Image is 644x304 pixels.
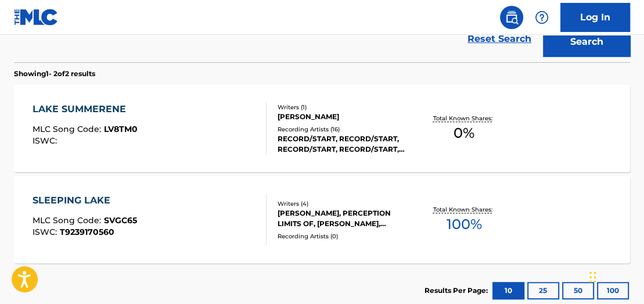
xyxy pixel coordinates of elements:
button: 50 [562,282,594,299]
p: Results Per Page: [424,285,491,296]
a: LAKE SUMMERENEMLC Song Code:LV8TM0ISWC:Writers (1)[PERSON_NAME]Recording Artists (16)RECORD/START... [14,85,630,172]
div: Help [530,6,553,29]
a: Log In [560,3,630,32]
span: 100 % [447,214,482,235]
img: help [535,10,549,24]
a: SLEEPING LAKEMLC Song Code:SVGC65ISWC:T9239170560Writers (4)[PERSON_NAME], PERCEPTION LIMITS OF, ... [14,176,630,263]
p: Total Known Shares: [433,205,495,214]
div: Writers ( 4 ) [278,199,413,208]
div: Recording Artists ( 16 ) [278,125,413,134]
span: MLC Song Code : [33,215,104,226]
div: [PERSON_NAME], PERCEPTION LIMITS OF, [PERSON_NAME], [PERSON_NAME] [278,208,413,229]
span: ISWC : [33,227,60,237]
button: Search [543,27,630,56]
span: MLC Song Code : [33,124,104,134]
span: 0 % [454,123,474,144]
span: ISWC : [33,135,60,146]
span: SVGC65 [104,215,137,226]
p: Total Known Shares: [433,114,495,123]
span: T9239170560 [60,227,114,237]
div: SLEEPING LAKE [33,194,137,208]
button: 10 [492,282,524,299]
a: Reset Search [462,26,537,52]
div: [PERSON_NAME] [278,112,413,122]
img: MLC Logo [14,9,59,26]
span: LV8TM0 [104,124,138,134]
div: Drag [589,260,596,295]
div: RECORD/START, RECORD/START, RECORD/START, RECORD/START, RECORD START [278,134,413,155]
button: 25 [527,282,559,299]
img: search [505,10,519,24]
a: Public Search [500,6,523,29]
div: Writers ( 1 ) [278,103,413,112]
iframe: Chat Widget [586,248,644,304]
div: LAKE SUMMERENE [33,102,138,116]
div: Recording Artists ( 0 ) [278,232,413,241]
p: Showing 1 - 2 of 2 results [14,69,95,79]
